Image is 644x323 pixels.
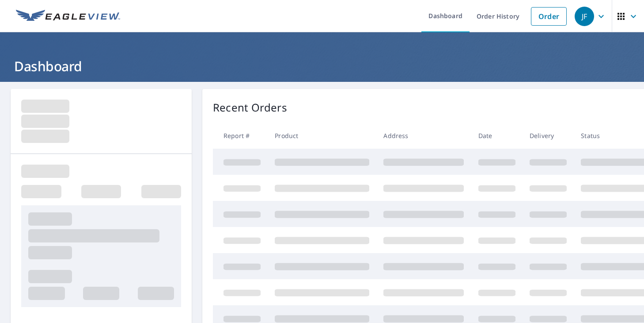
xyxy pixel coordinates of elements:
[523,123,574,149] th: Delivery
[268,123,376,149] th: Product
[376,123,471,149] th: Address
[531,7,567,26] a: Order
[471,123,523,149] th: Date
[11,57,633,75] h1: Dashboard
[16,10,120,23] img: EV Logo
[213,123,268,149] th: Report #
[575,7,594,26] div: JF
[213,100,287,115] p: Recent Orders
